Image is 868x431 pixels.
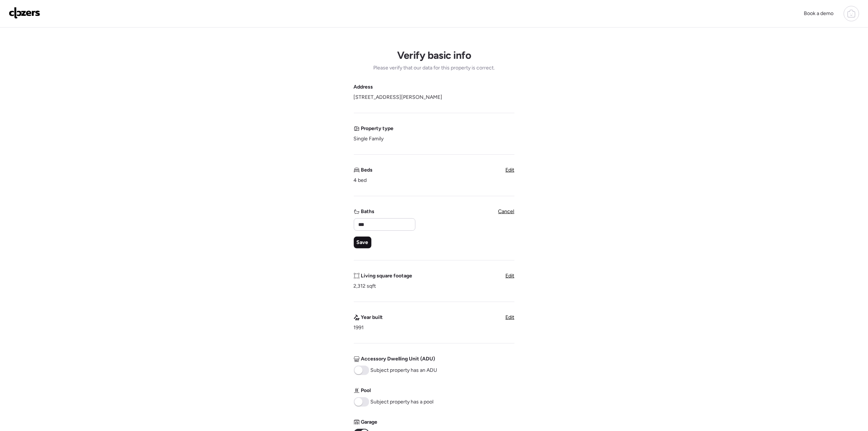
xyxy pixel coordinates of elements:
span: Book a demo [804,10,834,17]
span: Save [357,239,368,246]
span: 2,312 sqft [354,283,376,290]
span: [STREET_ADDRESS][PERSON_NAME] [354,94,443,101]
span: Subject property has an ADU [371,367,437,374]
span: Single Family [354,135,384,143]
span: 4 bed [354,177,367,184]
span: Pool [361,387,371,394]
span: Cancel [498,208,515,215]
span: 1991 [354,324,364,331]
span: Baths [361,208,375,215]
span: Living square footage [361,272,413,280]
span: Address [354,83,373,91]
span: Accessory Dwelling Unit (ADU) [361,355,435,363]
span: Beds [361,166,373,174]
span: Year built [361,314,383,321]
h1: Verify basic info [397,49,471,61]
span: Garage [361,419,378,426]
span: Edit [506,273,515,279]
span: Please verify that our data for this property is correct. [373,64,495,72]
span: Edit [506,314,515,320]
span: Edit [506,167,515,173]
img: Logo [9,7,40,19]
span: Property type [361,125,394,132]
span: Subject property has a pool [371,398,434,406]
